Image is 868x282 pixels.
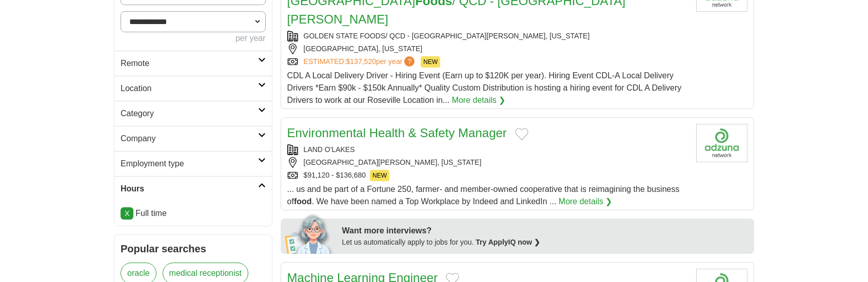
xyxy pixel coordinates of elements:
a: More details ❯ [559,196,613,208]
a: Company [114,126,272,151]
span: NEW [421,56,440,68]
a: Employment type [114,151,272,176]
a: Location [114,76,272,101]
a: X [121,207,133,220]
div: Want more interviews? [342,225,748,237]
a: Environmental Health & Safety Manager [287,126,507,140]
h2: Employment type [121,158,258,170]
span: CDL A Local Delivery Driver - Hiring Event (Earn up to $120K per year). Hiring Event CDL-A Local ... [287,71,682,104]
a: More details ❯ [452,94,506,106]
h2: Location [121,82,258,95]
img: apply-iq-scientist.png [285,213,334,254]
div: $91,120 - $136,680 [287,170,688,181]
span: ... us and be part of a Fortune 250, farmer- and member-owned cooperative that is reimagining the... [287,185,680,206]
h2: Popular searches [121,241,266,256]
li: Full time [121,207,266,220]
div: [GEOGRAPHIC_DATA], [US_STATE] [287,44,688,54]
h2: Remote [121,57,258,70]
div: GOLDEN STATE FOODS/ QCD - [GEOGRAPHIC_DATA][PERSON_NAME], [US_STATE] [287,31,688,41]
h2: Category [121,107,258,120]
div: LAND O'LAKES [287,144,688,155]
span: $137,520 [346,57,376,66]
h2: Hours [121,183,258,195]
span: NEW [370,170,389,181]
a: Category [114,101,272,126]
a: Try ApplyIQ now ❯ [476,238,540,246]
div: per year [121,32,266,45]
strong: food [294,197,312,206]
span: ? [404,56,415,67]
div: [GEOGRAPHIC_DATA][PERSON_NAME], [US_STATE] [287,157,688,168]
div: Let us automatically apply to jobs for you. [342,237,748,248]
h2: Company [121,133,258,145]
img: Company logo [696,124,747,162]
a: Remote [114,51,272,76]
button: Add to favorite jobs [515,128,528,140]
a: ESTIMATED:$137,520per year? [304,56,417,68]
a: Hours [114,176,272,201]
